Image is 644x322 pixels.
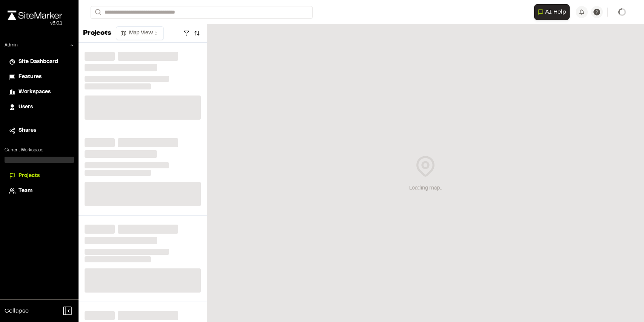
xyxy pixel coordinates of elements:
[9,172,69,180] a: Projects
[5,147,74,154] p: Current Workspace
[534,4,573,20] div: Open AI Assistant
[9,58,69,66] a: Site Dashboard
[18,103,33,111] span: Users
[83,28,111,39] p: Projects
[18,88,51,96] span: Workspaces
[18,73,42,81] span: Features
[534,4,570,20] button: Open AI Assistant
[9,187,69,195] a: Team
[9,103,69,111] a: Users
[18,187,32,195] span: Team
[9,73,69,81] a: Features
[409,184,442,193] div: Loading map...
[18,126,36,135] span: Shares
[5,307,29,316] span: Collapse
[91,6,104,18] button: Search
[5,42,18,49] p: Admin
[9,88,69,96] a: Workspaces
[18,172,40,180] span: Projects
[9,126,69,135] a: Shares
[18,58,58,66] span: Site Dashboard
[8,20,62,27] div: Oh geez...please don't...
[545,8,566,17] span: AI Help
[8,11,62,20] img: rebrand.png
